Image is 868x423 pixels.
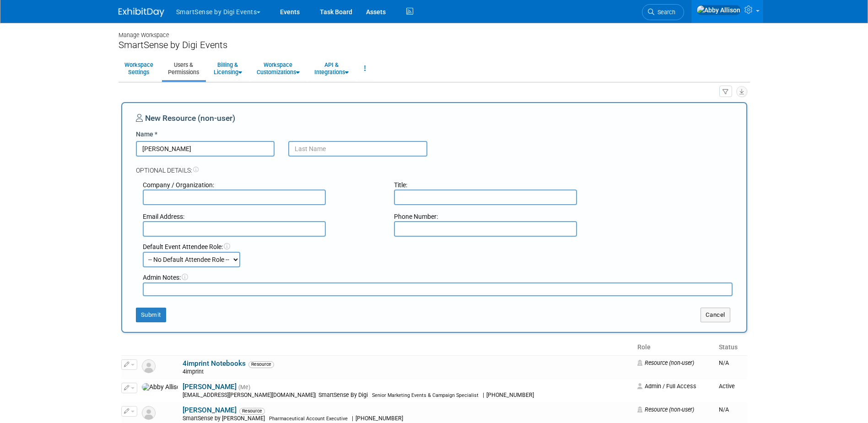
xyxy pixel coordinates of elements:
button: Cancel [701,308,730,322]
span: Active [719,383,735,390]
img: Abby Allison [696,5,741,15]
a: WorkspaceCustomizations [251,57,306,80]
span: | [352,415,353,422]
span: Search [654,9,675,16]
a: Billing &Licensing [208,57,248,80]
div: Title: [394,180,632,190]
div: [EMAIL_ADDRESS][PERSON_NAME][DOMAIN_NAME] [183,392,631,399]
img: Abby Allison [142,383,178,391]
a: WorkspaceSettings [119,57,159,80]
input: First Name [136,141,275,157]
span: Resource [239,408,265,414]
input: Last Name [288,141,427,157]
span: N/A [719,359,729,366]
th: Role [634,340,715,355]
img: Resource [142,406,156,420]
button: Submit [136,308,166,322]
span: [PHONE_NUMBER] [484,392,537,398]
div: Default Event Attendee Role: [143,242,733,251]
span: | [315,392,316,398]
span: | [483,392,484,398]
span: (Me) [238,384,250,390]
a: Users &Permissions [162,57,205,80]
label: Name * [136,130,157,139]
span: 4imprint [183,369,206,375]
img: Resource [142,359,156,373]
span: N/A [719,406,729,413]
img: ExhibitDay [119,8,164,17]
span: Resource (non-user) [637,359,694,366]
div: Email Address: [143,212,381,221]
span: [PHONE_NUMBER] [353,415,406,422]
span: Pharmaceutical Account Executive [269,416,348,422]
span: Resource (non-user) [637,406,694,413]
span: SmartSense by [PERSON_NAME] [183,415,268,422]
div: Phone Number: [394,212,632,221]
a: API &Integrations [308,57,355,80]
a: [PERSON_NAME] [183,406,237,414]
div: Manage Workspace [119,23,750,39]
th: Status [715,340,747,355]
div: Admin Notes: [143,273,733,282]
a: 4imprint Notebooks [183,359,246,368]
div: New Resource (non-user) [136,113,733,130]
div: Company / Organization: [143,180,381,190]
span: Senior Marketing Events & Campaign Specialist [372,392,479,398]
span: Admin / Full Access [637,383,696,390]
div: Optional Details: [136,157,733,175]
span: Resource [248,361,274,368]
div: SmartSense by Digi Events [119,39,750,51]
span: SmartSense By Digi [316,392,371,398]
a: [PERSON_NAME] [183,383,237,391]
a: Search [642,4,684,20]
